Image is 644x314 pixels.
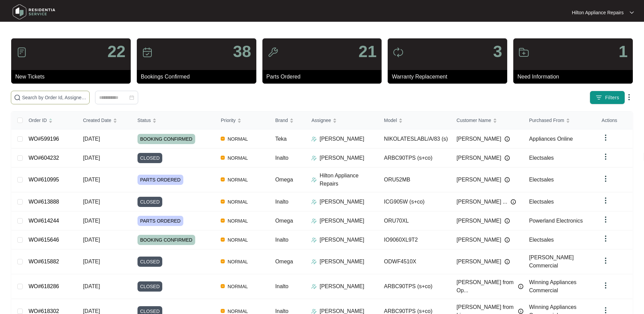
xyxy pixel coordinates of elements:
[83,308,100,314] span: [DATE]
[83,117,111,124] span: Created Date
[379,149,451,168] td: ARBC90TPS (s+co)
[529,279,576,293] span: Winning Appliances Commercial
[137,281,163,292] span: CLOSED
[595,94,602,101] img: filter icon
[457,217,501,225] span: [PERSON_NAME]
[504,237,510,243] img: Info icon
[379,230,451,249] td: IO9060XL9T2
[225,258,251,266] span: NORMAL
[29,237,59,243] a: WO#615646
[319,198,364,206] p: [PERSON_NAME]
[518,284,523,289] img: Info icon
[83,155,100,161] span: [DATE]
[596,111,632,129] th: Actions
[602,134,610,142] img: dropdown arrow
[132,111,216,129] th: Status
[590,91,625,104] button: filter iconFilters
[602,281,610,290] img: dropdown arrow
[29,155,59,161] a: WO#604232
[529,218,583,224] span: Powerland Electronics
[319,217,364,225] p: [PERSON_NAME]
[311,177,317,182] img: Assigner Icon
[14,94,21,101] img: search-icon
[233,43,251,60] p: 38
[225,217,251,225] span: NORMAL
[15,73,131,81] p: New Tickets
[77,111,132,129] th: Created Date
[29,136,59,142] a: WO#599196
[29,283,59,289] a: WO#618286
[457,154,501,162] span: [PERSON_NAME]
[529,117,564,124] span: Purchased From
[83,237,100,243] span: [DATE]
[107,43,125,60] p: 22
[393,47,404,58] img: icon
[602,257,610,265] img: dropdown arrow
[384,117,397,124] span: Model
[29,218,59,224] a: WO#614244
[311,309,317,314] img: Assigner Icon
[266,73,382,81] p: Parts Ordered
[602,196,610,205] img: dropdown arrow
[311,155,317,161] img: Assigner Icon
[529,136,573,142] span: Appliances Online
[275,155,289,161] span: Inalto
[379,111,451,129] th: Model
[221,219,225,223] img: Vercel Logo
[504,177,510,182] img: Info icon
[518,47,529,58] img: icon
[602,175,610,183] img: dropdown arrow
[221,284,225,288] img: Vercel Logo
[457,117,491,124] span: Customer Name
[83,177,100,182] span: [DATE]
[221,156,225,160] img: Vercel Logo
[319,258,364,266] p: [PERSON_NAME]
[22,94,87,101] input: Search by Order Id, Assignee Name, Customer Name, Brand and Model
[457,176,501,184] span: [PERSON_NAME]
[29,117,47,124] span: Order ID
[504,155,510,161] img: Info icon
[379,249,451,274] td: ODWF4510X
[457,278,515,295] span: [PERSON_NAME] from Op...
[630,11,634,14] img: dropdown arrow
[619,43,628,60] p: 1
[311,136,317,142] img: Assigner Icon
[311,199,317,205] img: Assigner Icon
[529,155,554,161] span: Electsales
[523,111,596,129] th: Purchased From
[275,259,293,264] span: Omega
[29,199,59,205] a: WO#613888
[319,172,379,188] p: Hilton Appliance Repairs
[137,197,163,207] span: CLOSED
[141,73,256,81] p: Bookings Confirmed
[319,282,364,291] p: [PERSON_NAME]
[83,218,100,224] span: [DATE]
[16,47,27,58] img: icon
[379,274,451,299] td: ARBC90TPS (s+co)
[225,135,251,143] span: NORMAL
[529,237,554,243] span: Electsales
[457,135,501,143] span: [PERSON_NAME]
[137,175,183,185] span: PARTS ORDERED
[275,177,293,182] span: Omega
[137,235,195,245] span: BOOKING CONFIRMED
[225,176,251,184] span: NORMAL
[517,73,633,81] p: Need Information
[493,43,502,60] p: 3
[379,211,451,230] td: ORU70XL
[275,199,289,205] span: Inalto
[311,218,317,224] img: Assigner Icon
[275,117,288,124] span: Brand
[225,154,251,162] span: NORMAL
[29,308,59,314] a: WO#618302
[504,136,510,142] img: Info icon
[215,111,270,129] th: Priority
[29,177,59,182] a: WO#610995
[275,237,289,243] span: Inalto
[602,215,610,224] img: dropdown arrow
[268,47,278,58] img: icon
[311,284,317,289] img: Assigner Icon
[225,282,251,291] span: NORMAL
[529,177,554,182] span: Electsales
[275,283,289,289] span: Inalto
